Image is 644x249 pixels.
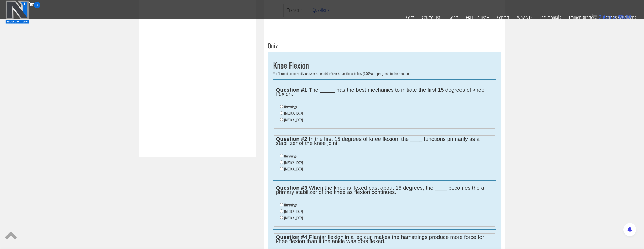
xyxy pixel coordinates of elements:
[618,14,621,20] span: $
[462,8,493,26] a: FREE Course
[603,14,617,20] span: items:
[402,8,418,26] a: Certs
[284,105,297,109] label: Hamstrings
[276,235,492,243] legend: Plantar flexion in a leg curl makes the hamstrings produce more force for knee flexion than if th...
[276,185,309,191] strong: Question #3:
[276,137,492,145] legend: In the first 15 degrees of knee flexion, the ____ functions primarily as a stabilizer of the knee...
[284,160,303,165] label: [MEDICAL_DATA]
[364,72,372,76] b: 100%
[268,42,501,49] h3: Quiz
[276,234,309,240] strong: Question #4:
[565,8,600,26] a: Trainer Directory
[273,61,496,69] h2: Knee Flexion
[284,118,303,122] label: [MEDICAL_DATA]
[418,8,444,26] a: Course List
[276,87,309,93] strong: Question #1:
[592,14,597,19] img: icon11.png
[284,203,297,207] label: Hamstrings
[284,209,303,214] label: [MEDICAL_DATA]
[273,72,496,76] div: You’ll need to correctly answer at least questions below ( ) to progress to the next unit.
[284,167,303,171] label: [MEDICAL_DATA]
[536,8,565,26] a: Testimonials
[598,14,601,20] span: 0
[618,14,631,20] bdi: 0.00
[326,72,340,76] b: 4 of the 4
[284,154,297,158] label: Hamstrings
[284,216,303,220] label: [MEDICAL_DATA]
[592,14,631,20] a: 0 items: $0.00
[34,2,40,8] span: 0
[29,1,40,8] a: 0
[276,136,309,142] strong: Question #2:
[276,186,492,194] legend: When the knee is flexed past about 15 degrees, the ____ becomes the a primary stabilizer of the k...
[444,8,462,26] a: Events
[600,8,640,26] a: Terms & Conditions
[513,8,536,26] a: Why N1?
[284,111,303,115] label: [MEDICAL_DATA]
[5,0,29,24] img: n1-education
[493,8,513,26] a: Contact
[276,88,492,96] legend: The _____ has the best mechanics to initiate the first 15 degrees of knee flexion.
